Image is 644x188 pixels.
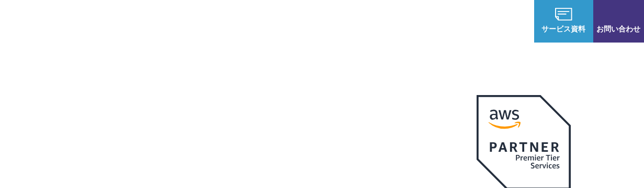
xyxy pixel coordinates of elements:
[16,5,162,38] a: AWS総合支援サービス C-Chorus NHN テコラスAWS総合支援サービス
[45,116,448,162] p: AWSの導入からコスト削減、 構成・運用の最適化からデータ活用まで 規模や業種業態を問わない マネージドサービスで
[593,23,644,34] span: お問い合わせ
[101,5,161,38] span: NHN テコラス AWS総合支援サービス
[434,16,473,27] p: ナレッジ
[555,8,572,20] img: AWS総合支援サービス C-Chorus サービス資料
[534,23,593,34] span: サービス資料
[383,16,413,27] a: 導入事例
[610,8,627,20] img: お問い合わせ
[279,16,363,27] p: 業種別ソリューション
[494,16,524,27] a: ログイン
[218,16,258,27] p: サービス
[172,16,197,27] p: 強み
